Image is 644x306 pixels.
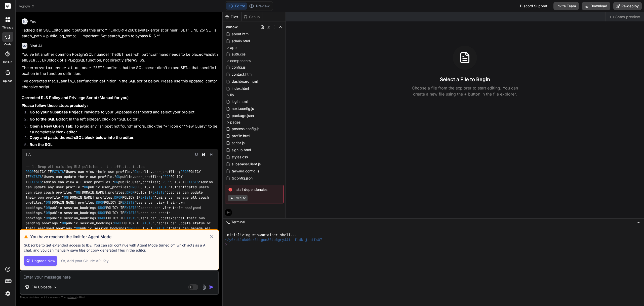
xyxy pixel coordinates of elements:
img: copy [194,152,198,157]
span: DROP [96,200,104,205]
span: ❯ [225,242,227,247]
span: EXISTS [30,180,42,184]
code: is_admin_user [54,79,83,84]
h3: Corrected RLS Policy and Privilege Script (Manual for you) [22,95,218,101]
span: ON [134,169,138,174]
button: Upgrade Now [24,256,57,266]
span: EXISTS [152,190,165,195]
span: dashboard.html [231,78,258,84]
span: ON [76,190,80,195]
span: vonow [226,24,238,29]
span: supabaseClient.js [231,161,261,167]
span: components [230,58,251,63]
button: Download [582,2,610,10]
li: : To avoid any "snippet not found" errors, click the "+" icon or "New Query" to get a completely ... [26,124,218,135]
label: code [4,42,11,47]
div: Github [242,14,262,19]
span: Install dependencies [228,187,280,192]
span: EXISTS [122,200,134,205]
span: pages [230,120,240,125]
span: package.json [231,113,254,119]
span: styles.css [231,154,248,160]
span: ON [46,200,50,205]
span: lib [230,93,234,98]
p: Always double-check its answers. Your in Bind [20,295,219,300]
code: SET [181,65,187,70]
span: next.config.js [231,106,254,112]
span: DROP [114,221,122,225]
span: auth.css [231,51,246,57]
code: syntax error at or near "SET" [39,65,104,70]
span: ON [46,205,50,210]
span: DROP [163,175,171,179]
span: privacy [67,296,76,299]
h6: Bind AI [29,43,42,48]
img: settings [4,289,12,298]
p: I added it in SQL Editor, and it outputs this error" "ERROR: 42601: syntax error at or near "SET"... [22,27,218,39]
strong: Open a New Query Tab [30,124,72,129]
span: Terminal [231,220,245,225]
img: Pick Models [53,285,57,289]
span: DROP [114,195,122,200]
span: EXISTS [124,216,136,220]
span: signup.html [231,147,251,153]
strong: Copy and paste the SQL block below into the editor. [30,135,135,140]
strong: Please follow these steps precisely: [22,103,88,108]
h6: You [30,19,36,24]
span: EXISTS [30,175,42,179]
span: Sql [26,152,31,157]
span: tsconfig.json [231,175,253,181]
span: EXISTS [154,226,167,231]
span: Show preview [615,14,640,19]
span: DROP [98,211,106,215]
p: Subscribe to get extended access to IDE. You can still continue with Agent Mode turned off, which... [24,243,215,253]
span: contact.html [231,71,253,77]
span: EXISTS [140,221,152,225]
span: vonow [19,4,35,9]
em: inside [204,52,214,57]
span: ON [62,221,66,225]
p: File Uploads [31,285,52,290]
span: ON [64,195,68,200]
button: Preview [247,3,272,10]
strong: Go to your Supabase Project [30,110,82,114]
span: DROP [130,185,138,190]
span: EXISTS [124,205,136,210]
span: DROP [181,169,189,174]
code: SET search_path [117,52,151,57]
span: EXISTS [156,185,169,190]
p: I've corrected the function definition in the SQL script below. Please use this updated, comprehe... [22,78,218,90]
li: : In the left sidebar, click on "SQL Editor". [26,116,218,124]
span: postcss.config.js [231,126,260,132]
span: DROP [128,226,136,231]
span: admin.html [231,38,250,44]
span: ON [46,216,50,220]
span: EXISTS [140,195,152,200]
span: script.js [231,140,245,146]
div: Or, Add your Claude API Key [61,258,109,263]
p: Choose a file from the explorer to start editing. You can create a new file using the + button in... [409,85,521,97]
button: Execute [228,195,248,201]
code: BEGIN...END [24,58,49,63]
span: DROP [26,169,34,174]
label: threads [2,25,13,30]
em: entire [65,135,76,140]
li: : Navigate to your Supabase dashboard and select your project. [26,109,218,116]
div: Files [223,14,241,19]
code: AS $$ [133,58,144,63]
span: -- 1. Drop ALL existing RLS policies on the affected tables [26,164,145,169]
span: login.html [231,99,248,105]
img: Open in Browser [209,152,214,157]
span: about.html [231,31,250,37]
span: profile.html [231,133,251,139]
h3: You have reached the limit for Agent Mode [30,234,209,240]
p: The error confirms that the SQL parser didn't expect at that specific location in the function de... [22,65,218,76]
span: − [637,220,640,225]
strong: Run the SQL. [30,142,54,147]
span: Upgrade Now [32,258,55,263]
span: DROP [98,205,106,210]
button: − [636,218,641,226]
span: app [230,45,237,50]
span: ON [84,185,88,190]
span: DROP [160,180,169,184]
